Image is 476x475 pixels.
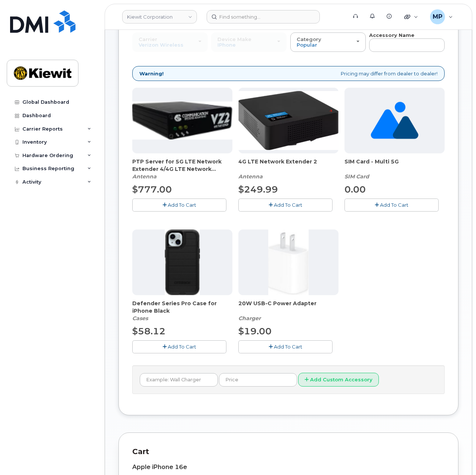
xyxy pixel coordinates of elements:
img: no_image_found-2caef05468ed5679b831cfe6fc140e25e0c280774317ffc20a367ab7fd17291e.png [371,88,418,153]
div: Quicklinks [399,9,423,24]
iframe: Messenger Launcher [443,443,470,469]
img: apple20w.jpg [268,229,309,295]
em: Antenna [132,173,157,180]
em: Antenna [238,173,263,180]
span: SIM Card - Multi 5G [344,158,445,173]
span: Defender Series Pro Case for iPhone Black [132,300,232,315]
img: 4glte_extender.png [238,91,339,150]
span: Add To Cart [380,202,408,208]
em: SIM Card [344,173,369,180]
button: Add To Cart [238,199,333,212]
a: Kiewit Corporation [122,10,197,24]
div: 20W USB-C Power Adapter [238,300,339,322]
div: Defender Series Pro Case for iPhone Black [132,300,232,322]
span: $19.00 [238,326,272,337]
p: Cart [132,446,445,457]
span: Add To Cart [168,344,196,350]
div: Apple iPhone 16e [132,464,445,471]
strong: Warning! [139,70,164,77]
span: Add To Cart [168,202,196,208]
button: Category Popular [290,32,366,52]
span: $58.12 [132,326,166,337]
input: Price [219,373,297,387]
div: Mitchell Poe [425,9,458,24]
span: Add To Cart [274,344,302,350]
input: Example: Wall Charger [140,373,218,387]
img: Casa_Sysem.png [132,101,232,140]
div: PTP Server for 5G LTE Network Extender 4/4G LTE Network Extender 3 [132,158,232,180]
span: $249.99 [238,184,278,195]
span: Popular [297,42,317,48]
span: 0.00 [344,184,366,195]
div: 4G LTE Network Extender 2 [238,158,339,180]
button: Add Custom Accessory [298,373,379,387]
button: Add To Cart [132,340,226,353]
span: PTP Server for 5G LTE Network Extender 4/4G LTE Network Extender 3 [132,158,232,173]
strong: Accessory Name [369,32,414,38]
span: Add To Cart [274,202,302,208]
span: Category [297,36,321,42]
em: Cases [132,315,148,322]
span: MP [433,12,442,21]
input: Find something... [207,10,320,24]
span: $777.00 [132,184,172,195]
img: defenderiphone14.png [165,229,200,295]
span: 4G LTE Network Extender 2 [238,158,339,173]
button: Add To Cart [344,199,439,212]
button: Add To Cart [238,340,333,353]
div: SIM Card - Multi 5G [344,158,445,180]
div: Pricing may differ from dealer to dealer! [132,66,445,81]
button: Add To Cart [132,199,226,212]
span: 20W USB-C Power Adapter [238,300,339,315]
em: Charger [238,315,261,322]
